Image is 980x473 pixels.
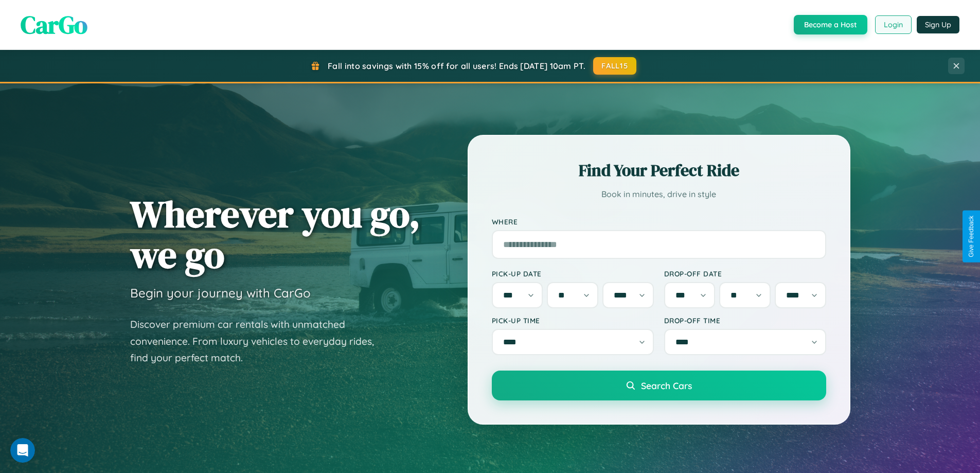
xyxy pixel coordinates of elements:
label: Where [492,217,826,226]
div: Give Feedback [968,216,975,257]
button: Become a Host [794,15,867,34]
h1: Wherever you go, we go [130,194,420,275]
p: Book in minutes, drive in style [492,187,826,202]
button: Search Cars [492,371,826,400]
p: Discover premium car rentals with unmatched convenience. From luxury vehicles to everyday rides, ... [130,316,387,366]
button: FALL15 [593,57,636,75]
label: Drop-off Time [664,316,826,325]
span: CarGo [21,8,87,42]
h3: Begin your journey with CarGo [130,285,311,301]
h2: Find Your Perfect Ride [492,159,826,182]
label: Pick-up Date [492,269,654,278]
label: Drop-off Date [664,269,826,278]
button: Sign Up [917,16,959,33]
iframe: Intercom live chat [10,438,35,463]
span: Search Cars [641,380,692,391]
span: Fall into savings with 15% off for all users! Ends [DATE] 10am PT. [328,61,585,71]
button: Login [875,15,912,34]
label: Pick-up Time [492,316,654,325]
